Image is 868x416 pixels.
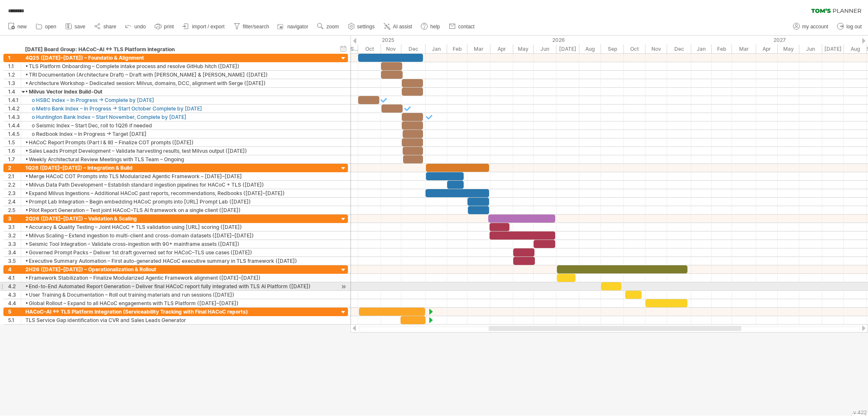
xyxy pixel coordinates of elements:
[8,198,21,206] div: 2.4
[822,44,844,53] div: July 2027
[326,24,339,30] span: zoom
[381,21,415,32] a: AI assist
[8,121,21,129] div: 1.4.4
[123,21,148,32] a: undo
[8,215,21,223] div: 3
[25,96,330,104] div: o HSBC Index – In Progress → Complete by [DATE]
[8,316,21,324] div: 5.1
[25,147,330,155] div: • Sales Leads Prompt Development – Validate harvesting results, test Milvus output ([DATE])
[8,206,21,214] div: 2.5
[25,88,330,96] div: • Milvus Vector Index Build-Out
[25,308,330,316] div: HACoC–AI ↔ TLS Platform Integration (Serviceability Tracking with Final HACoC reports)
[8,181,21,189] div: 2.2
[164,24,174,30] span: print
[33,21,59,32] a: open
[8,189,21,197] div: 2.3
[25,62,330,70] div: • TLS Platform Onboarding – Complete intake process and resolve GitHub hitch ([DATE])
[490,44,513,53] div: April 2026
[8,308,21,316] div: 5
[8,240,21,248] div: 3.3
[8,231,21,240] div: 3.2
[25,45,330,54] div: [DATE] Board Group: HACoC–AI ↔ TLS Platform Integration
[25,113,330,121] div: o Huntington Bank Index – Start November, Complete by [DATE]
[8,96,21,104] div: 1.4.1
[426,44,447,53] div: January 2026
[853,409,867,416] div: v 422
[712,44,732,53] div: February 2027
[25,71,330,79] div: • TRI Documentation (Architecture Draft) – Draft with [PERSON_NAME] & [PERSON_NAME] ([DATE])
[63,21,88,32] a: save
[802,24,828,30] span: my account
[17,24,27,30] span: new
[401,44,426,53] div: December 2025
[799,44,822,53] div: June 2027
[192,24,225,30] span: import / export
[25,206,330,214] div: • Pilot Report Generation – Test joint HACoC–TLS AI framework on a single client ([DATE])
[8,257,21,265] div: 3.5
[25,198,330,206] div: • Prompt Lab Integration – Begin embedding HACoC prompts into [URL] Prompt Lab ([DATE])
[25,231,330,240] div: • Milvus Scaling – Extend ingestion to multi-client and cross-domain datasets ([DATE]–[DATE])
[25,215,330,223] div: 2Q26 ([DATE]–[DATE]) – Validation & Scaling
[357,24,375,30] span: settings
[8,299,21,307] div: 4.4
[25,54,330,62] div: 4Q25 ([DATE]–[DATE]) – Foundatio & Alignment
[8,155,21,163] div: 1.7
[346,21,377,32] a: settings
[8,164,21,172] div: 2
[8,291,21,299] div: 4.3
[25,274,330,282] div: • Framework Stabilization – Finalize Modularized Agentic Framework alignment ([DATE]–[DATE])
[25,79,330,87] div: • Architecture Workshop – Dedicated session: Milvus, domains, DCC, alignment with Serge ([DATE])
[426,36,691,44] div: 2026
[732,44,756,53] div: March 2027
[8,130,21,138] div: 1.4.5
[8,147,21,155] div: 1.6
[851,413,865,416] div: Show Legend
[25,164,330,172] div: 1Q26 ([DATE]–[DATE]) – Integration & Build
[276,21,311,32] a: navigator
[419,21,442,32] a: help
[8,105,21,113] div: 1.4.2
[447,21,477,32] a: contact
[25,265,330,273] div: 2H26 ([DATE]–[DATE]) – Operationalization & Rollout
[25,223,330,231] div: • Accuracy & Quality Testing – Joint HACoC + TLS validation using [URL] scoring ([DATE])
[430,24,440,30] span: help
[25,138,330,146] div: • HACoC Report Prompts (Part I & III) – Finalize COT prompts ([DATE])
[835,21,864,32] a: log out
[8,71,21,79] div: 1.2
[25,316,330,324] div: TLS Service Gap identification via CVR and Sales Leads Generator
[25,299,330,307] div: • Global Rollout – Expand to all HACoC engagements with TLS Platform ([DATE]–[DATE])
[315,21,341,32] a: zoom
[844,44,867,53] div: August 2027
[25,282,330,290] div: • End-to-End Automated Report Generation – Deliver final HACoC report fully integrated with TLS A...
[513,44,534,53] div: May 2026
[103,24,116,30] span: share
[534,44,556,53] div: June 2026
[556,44,579,53] div: July 2026
[231,21,272,32] a: filter/search
[243,24,269,30] span: filter/search
[45,24,56,30] span: open
[8,113,21,121] div: 1.4.3
[25,105,330,113] div: o Metro Bank Index – In Progress → Start October Complete by [DATE]
[8,223,21,231] div: 3.1
[8,248,21,256] div: 3.4
[756,44,778,53] div: April 2027
[846,24,862,30] span: log out
[458,24,475,30] span: contact
[181,21,227,32] a: import / export
[467,44,490,53] div: March 2026
[25,130,330,138] div: o Redbook Index – In Progress → Target [DATE]
[358,44,381,53] div: October 2025
[287,24,308,30] span: navigator
[25,291,330,299] div: • User Training & Documentation – Roll out training materials and run sessions ([DATE])
[25,257,330,265] div: • Executive Summary Automation – First auto-generated HACoC executive summary in TLS framework ([...
[25,189,330,197] div: • Expand Milvus Ingestions – Additional HACoC past reports, recommendations, Redbooks ([DATE]–[DA...
[134,24,146,30] span: undo
[579,44,601,53] div: August 2026
[393,24,412,30] span: AI assist
[381,44,401,53] div: November 2025
[339,282,348,291] div: scroll to activity
[25,121,330,129] div: o Seismic Index – Start Dec, roll to 1Q26 if needed
[6,21,29,32] a: new
[691,44,712,53] div: January 2027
